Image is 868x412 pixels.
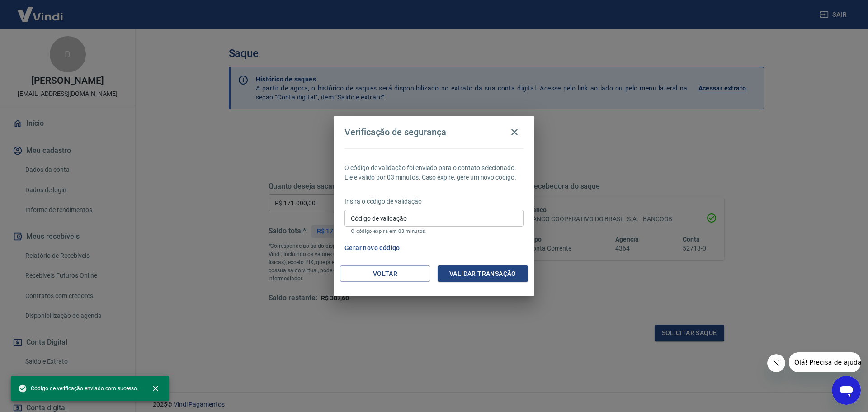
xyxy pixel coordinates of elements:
[344,197,524,206] p: Insira o código de validação
[146,379,165,398] button: close
[18,384,138,393] span: Código de verificação enviado com sucesso.
[832,376,861,405] iframe: Botão para abrir a janela de mensagens
[767,354,785,372] iframe: Fechar mensagem
[351,228,517,234] p: O código expira em 03 minutos.
[438,265,528,282] button: Validar transação
[789,352,861,372] iframe: Mensagem da empresa
[5,6,76,14] span: Olá! Precisa de ajuda?
[344,127,446,137] h4: Verificação de segurança
[341,240,404,256] button: Gerar novo código
[340,265,430,282] button: Voltar
[344,163,524,182] p: O código de validação foi enviado para o contato selecionado. Ele é válido por 03 minutos. Caso e...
